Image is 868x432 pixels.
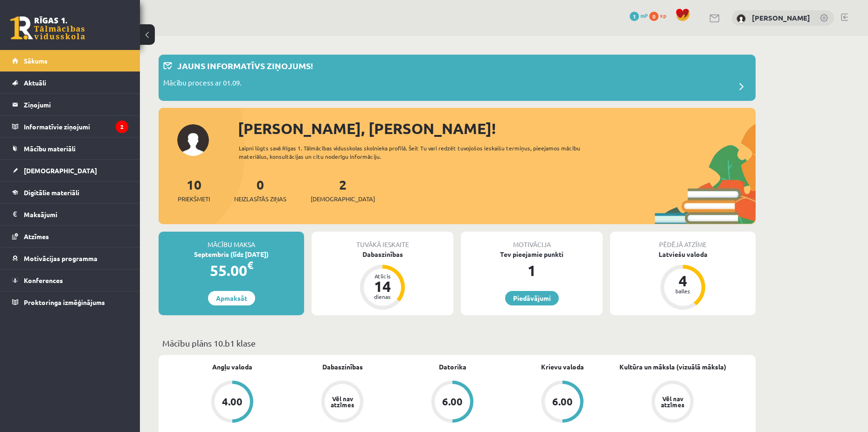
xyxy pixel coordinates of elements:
[287,381,397,425] a: Vēl nav atzīmes
[162,337,752,349] p: Mācību plāns 10.b1 klase
[24,276,63,284] span: Konferences
[177,59,313,72] p: Jauns informatīvs ziņojums!
[368,273,396,279] div: Atlicis
[610,249,756,259] div: Latviešu valoda
[12,226,128,247] a: Atzīmes
[159,232,304,249] div: Mācību maksa
[541,362,584,372] a: Krievu valoda
[24,254,97,262] span: Motivācijas programma
[247,258,253,272] span: €
[630,12,648,19] a: 1 mP
[12,160,128,181] a: [DEMOGRAPHIC_DATA]
[507,381,618,425] a: 6.00
[24,94,128,115] legend: Ziņojumi
[610,232,756,249] div: Pēdējā atzīme
[12,204,128,225] a: Maksājumi
[212,362,252,372] a: Angļu valoda
[368,279,396,294] div: 14
[312,232,453,249] div: Tuvākā ieskaite
[24,116,128,137] legend: Informatīvie ziņojumi
[12,72,128,93] a: Aktuāli
[660,12,666,19] span: xp
[669,288,697,294] div: balles
[397,381,507,425] a: 6.00
[163,59,751,96] a: Jauns informatīvs ziņojums! Mācību process ar 01.09.
[12,94,128,115] a: Ziņojumi
[234,194,286,204] span: Neizlasītās ziņas
[24,188,79,197] span: Digitālie materiāli
[12,138,128,159] a: Mācību materiāli
[178,194,210,204] span: Priekšmeti
[311,194,375,204] span: [DEMOGRAPHIC_DATA]
[234,176,286,204] a: 0Neizlasītās ziņas
[24,144,76,153] span: Mācību materiāli
[630,12,639,21] span: 1
[649,12,671,19] a: 0 xp
[312,249,453,259] div: Dabaszinības
[368,294,396,299] div: dienas
[12,50,128,71] a: Sākums
[12,269,128,291] a: Konferences
[461,232,603,249] div: Motivācija
[178,176,210,204] a: 10Priekšmeti
[505,291,559,305] a: Piedāvājumi
[24,78,46,87] span: Aktuāli
[439,362,466,372] a: Datorika
[610,249,756,311] a: Latviešu valoda 4 balles
[660,396,686,408] div: Vēl nav atzīmes
[116,120,128,133] i: 2
[159,249,304,259] div: Septembris (līdz [DATE])
[24,204,128,225] legend: Maksājumi
[752,13,810,22] a: [PERSON_NAME]
[159,259,304,282] div: 55.00
[208,291,255,305] a: Apmaksāt
[329,396,355,408] div: Vēl nav atzīmes
[619,362,726,372] a: Kultūra un māksla (vizuālā māksla)
[461,249,603,259] div: Tev pieejamie punkti
[163,78,242,91] p: Mācību process ar 01.09.
[238,117,756,140] div: [PERSON_NAME], [PERSON_NAME]!
[640,12,648,19] span: mP
[12,248,128,269] a: Motivācijas programma
[552,397,573,407] div: 6.00
[669,273,697,288] div: 4
[311,176,375,204] a: 2[DEMOGRAPHIC_DATA]
[239,144,597,161] div: Laipni lūgts savā Rīgas 1. Tālmācības vidusskolas skolnieka profilā. Šeit Tu vari redzēt tuvojošo...
[24,166,97,175] span: [DEMOGRAPHIC_DATA]
[312,249,453,311] a: Dabaszinības Atlicis 14 dienas
[24,57,48,65] span: Sākums
[322,362,363,372] a: Dabaszinības
[736,14,746,23] img: Tomass Niks Jansons
[222,397,243,407] div: 4.00
[442,397,463,407] div: 6.00
[177,381,287,425] a: 4.00
[24,298,105,306] span: Proktoringa izmēģinājums
[649,12,659,21] span: 0
[12,291,128,313] a: Proktoringa izmēģinājums
[10,16,85,40] a: Rīgas 1. Tālmācības vidusskola
[12,182,128,203] a: Digitālie materiāli
[461,259,603,282] div: 1
[24,232,49,241] span: Atzīmes
[618,381,728,425] a: Vēl nav atzīmes
[12,116,128,137] a: Informatīvie ziņojumi2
